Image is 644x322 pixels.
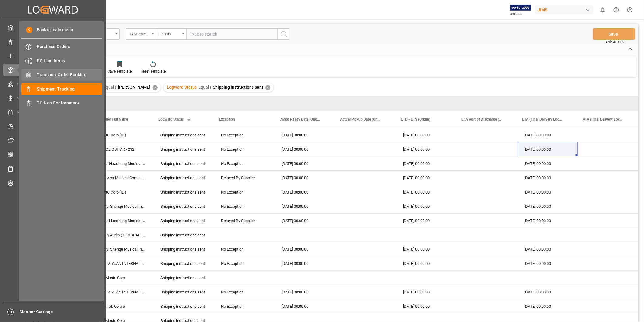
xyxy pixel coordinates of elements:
[3,163,103,175] a: Sailing Schedules
[396,156,456,170] div: [DATE] 00:00:00
[277,28,290,40] button: search button
[32,128,638,142] div: Press SPACE to select this row.
[396,128,456,142] div: [DATE] 00:00:00
[396,199,456,213] div: [DATE] 00:00:00
[32,299,638,313] div: Press SPACE to select this row.
[32,142,638,156] div: Press SPACE to select this row.
[37,43,102,50] span: Purchase Orders
[160,200,206,214] div: Shipping instructions sent
[3,177,103,189] a: Tracking Shipment
[274,214,335,228] div: [DATE] 00:00:00
[92,271,153,285] div: US Music Corp-
[160,285,206,299] div: Shipping instructions sent
[274,142,335,156] div: [DATE] 00:00:00
[160,185,206,199] div: Shipping instructions sent
[510,5,531,15] img: Exertis%20JAM%20-%20Email%20Logo.jpg_1722504956.jpg
[160,142,206,156] div: Shipping instructions sent
[517,156,578,170] div: [DATE] 00:00:00
[160,271,206,285] div: Shipping instructions sent
[160,214,206,228] div: Shipping instructions sent
[32,271,638,285] div: Press SPACE to select this row.
[37,72,102,78] span: Transport Order Booking
[92,285,153,299] div: HK TAIYUAN INTERNATIONAL MUSIC INSTRUMEN
[596,3,609,17] button: show 0 new notifications
[517,185,578,199] div: [DATE] 00:00:00
[219,117,235,122] span: Exception
[160,242,206,256] div: Shipping instructions sent
[92,156,153,170] div: Sihui Huasheng Musical Instruments Co.-
[274,242,335,256] div: [DATE] 00:00:00
[37,86,102,92] span: Shipment Tracking
[108,69,132,74] div: Save Template
[517,214,578,228] div: [DATE] 00:00:00
[3,149,103,160] a: CO2 Calculator
[92,228,153,242] div: Ashly Audio ([GEOGRAPHIC_DATA], [GEOGRAPHIC_DATA])
[396,142,456,156] div: [DATE] 00:00:00
[160,228,206,242] div: Shipping instructions sent
[32,185,638,199] div: Press SPACE to select this row.
[32,228,638,242] div: Press SPACE to select this row.
[32,27,73,33] span: Back to main menu
[160,300,206,313] div: Shipping instructions sent
[32,242,638,256] div: Press SPACE to select this row.
[156,28,186,40] button: open menu
[221,285,267,299] div: No Exception
[396,285,456,299] div: [DATE] 00:00:00
[221,128,267,142] div: No Exception
[221,257,267,271] div: No Exception
[92,214,153,228] div: Sihui Huasheng Musical Instruments Co,Zunyi Shenqu Musical Instrument Manufacturer,Merida Musical...
[396,242,456,256] div: [DATE] 00:00:00
[92,242,153,256] div: Zunyi Shenqu Musical Instrument Manufacturer,Sihui Huasheng Musical Instruments Co.- ,HK TAIYUAN ...
[274,199,335,213] div: [DATE] 00:00:00
[274,171,335,185] div: [DATE] 00:00:00
[153,85,158,90] div: ✕
[396,171,456,185] div: [DATE] 00:00:00
[3,36,103,47] a: Data Management
[32,156,638,171] div: Press SPACE to select this row.
[606,39,624,44] span: Ctrl/CMD + S
[517,128,578,142] div: [DATE] 00:00:00
[20,309,104,315] span: Sidebar Settings
[274,256,335,270] div: [DATE] 00:00:00
[3,22,103,33] a: My Cockpit
[221,200,267,214] div: No Exception
[21,97,102,109] a: TO Non Conformance
[517,171,578,185] div: [DATE] 00:00:00
[167,85,197,90] span: Logward Status
[98,117,128,122] span: Supplier Full Name
[92,256,153,270] div: HK TAIYUAN INTERNATIONAL MUSIC;Zunyi Shenqu Musical Instrument; Merida Musical Instr. Manufacturing
[160,128,206,142] div: Shipping instructions sent
[221,300,267,313] div: No Exception
[274,185,335,199] div: [DATE] 00:00:00
[3,50,103,62] a: My Reports
[159,30,180,37] div: Equals
[221,242,267,256] div: No Exception
[3,120,103,132] a: Timeslot Management V2
[396,214,456,228] div: [DATE] 00:00:00
[535,5,593,14] div: JIMS
[32,199,638,214] div: Press SPACE to select this row.
[396,185,456,199] div: [DATE] 00:00:00
[221,214,267,228] div: Delayed By Supplier
[32,214,638,228] div: Press SPACE to select this row.
[517,242,578,256] div: [DATE] 00:00:00
[158,117,184,122] span: Logward Status
[198,85,211,90] span: Equals
[221,142,267,156] div: No Exception
[92,128,153,142] div: KPBO Corp (ID)
[129,30,150,37] div: JAM Reference Number
[32,285,638,299] div: Press SPACE to select this row.
[141,69,166,74] div: Reset Template
[118,85,150,90] span: [PERSON_NAME]
[396,299,456,313] div: [DATE] 00:00:00
[32,256,638,271] div: Press SPACE to select this row.
[21,69,102,81] a: Transport Order Booking
[274,156,335,170] div: [DATE] 00:00:00
[92,199,153,213] div: Zunyi Shenqu Musical Instrument Manufac
[583,117,623,122] span: ATA (Final Delivery Location)
[37,58,102,64] span: PO Line Items
[21,41,102,53] a: Purchase Orders
[340,117,381,122] span: Actual Pickup Date (Origin)
[103,85,116,90] span: Equals
[186,28,277,40] input: Type to search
